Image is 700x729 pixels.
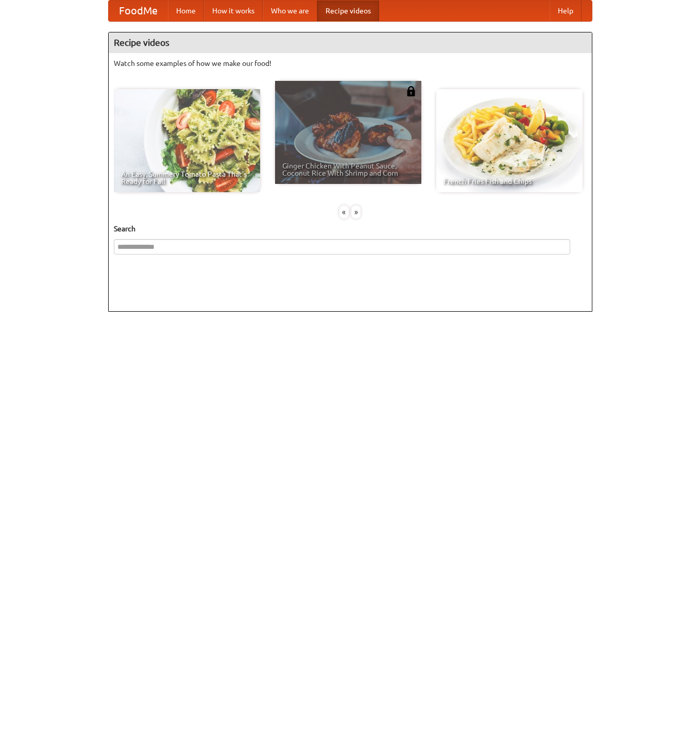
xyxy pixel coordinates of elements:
div: « [339,206,349,218]
div: » [351,206,361,218]
img: 483408.png [406,86,416,96]
h5: Search [114,224,587,234]
h4: Recipe videos [109,32,592,53]
span: An Easy, Summery Tomato Pasta That's Ready for Fall [121,171,253,185]
a: Who we are [263,1,317,21]
a: An Easy, Summery Tomato Pasta That's Ready for Fall [114,89,260,192]
a: FoodMe [109,1,168,21]
a: Help [550,1,582,21]
p: Watch some examples of how we make our food! [114,58,587,69]
a: French Fries Fish and Chips [436,89,583,192]
span: French Fries Fish and Chips [443,178,575,185]
a: How it works [204,1,263,21]
a: Recipe videos [317,1,379,21]
a: Home [168,1,204,21]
